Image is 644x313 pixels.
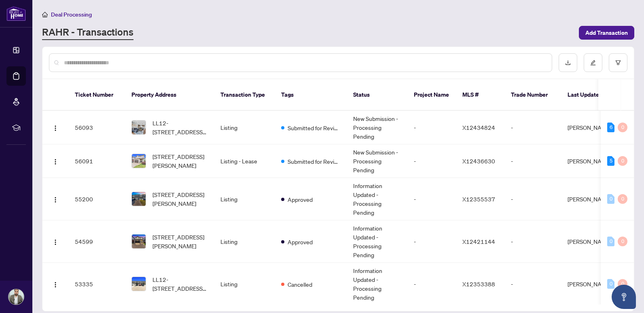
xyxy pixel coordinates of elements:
span: [STREET_ADDRESS][PERSON_NAME] [153,233,208,250]
div: 0 [618,279,627,289]
td: [PERSON_NAME] [561,263,622,305]
td: - [504,263,561,305]
img: thumbnail-img [132,154,146,168]
td: Listing [214,178,275,220]
img: Logo [52,125,59,131]
button: Logo [49,277,62,290]
th: Status [347,79,407,111]
td: Listing - Lease [214,144,275,178]
td: Information Updated - Processing Pending [347,220,407,263]
td: Information Updated - Processing Pending [347,263,407,305]
span: [STREET_ADDRESS][PERSON_NAME] [153,190,208,208]
div: 0 [618,123,627,132]
span: home [42,12,48,17]
button: download [559,53,577,72]
span: Submitted for Review [288,157,340,166]
img: thumbnail-img [132,235,146,248]
img: thumbnail-img [132,121,146,134]
td: 54599 [68,220,125,263]
button: Logo [49,235,62,248]
td: - [504,144,561,178]
td: [PERSON_NAME] [561,111,622,144]
div: 5 [607,156,614,166]
th: Tags [275,79,347,111]
img: thumbnail-img [132,277,146,291]
td: - [504,111,561,144]
td: [PERSON_NAME] [561,220,622,263]
span: download [565,60,571,66]
div: 0 [618,194,627,204]
span: edit [590,60,596,66]
th: MLS # [456,79,504,111]
td: Listing [214,220,275,263]
td: 56091 [68,144,125,178]
td: - [504,220,561,263]
th: Project Name [407,79,456,111]
div: 0 [618,237,627,246]
span: filter [615,60,621,66]
td: - [407,144,456,178]
td: 56093 [68,111,125,144]
span: Deal Processing [51,11,92,18]
span: X12421144 [462,238,495,245]
td: [PERSON_NAME] [561,178,622,220]
td: - [407,220,456,263]
div: 6 [607,123,614,132]
img: thumbnail-img [132,192,146,206]
td: New Submission - Processing Pending [347,144,407,178]
div: 0 [618,156,627,166]
td: [PERSON_NAME] [561,144,622,178]
td: Information Updated - Processing Pending [347,178,407,220]
td: 55200 [68,178,125,220]
button: Open asap [612,285,636,309]
span: X12355537 [462,195,495,203]
th: Trade Number [504,79,561,111]
th: Last Updated By [561,79,622,111]
span: Cancelled [288,280,312,289]
span: X12353388 [462,280,495,288]
div: 0 [607,237,614,246]
button: filter [609,53,627,72]
td: Listing [214,111,275,144]
td: Listing [214,263,275,305]
th: Ticket Number [68,79,125,111]
td: New Submission - Processing Pending [347,111,407,144]
button: Logo [49,121,62,134]
span: [STREET_ADDRESS][PERSON_NAME] [153,152,208,170]
td: - [504,178,561,220]
div: 0 [607,194,614,204]
button: edit [584,53,602,72]
img: Logo [52,281,59,288]
td: 53335 [68,263,125,305]
div: 0 [607,279,614,289]
span: Approved [288,237,313,246]
td: - [407,178,456,220]
td: - [407,111,456,144]
img: Logo [52,239,59,245]
th: Property Address [125,79,214,111]
td: - [407,263,456,305]
span: Approved [288,195,313,204]
span: X12434824 [462,124,495,131]
th: Transaction Type [214,79,275,111]
span: Submitted for Review [288,123,340,132]
img: Profile Icon [8,289,24,305]
button: Logo [49,154,62,167]
span: LL12-[STREET_ADDRESS][PERSON_NAME] [153,118,208,136]
a: RAHR - Transactions [42,25,133,40]
button: Logo [49,192,62,205]
img: Logo [52,197,59,203]
span: LL12-[STREET_ADDRESS][PERSON_NAME] [153,275,208,293]
span: Add Transaction [585,26,628,39]
img: logo [6,6,26,21]
span: X12436630 [462,157,495,165]
img: Logo [52,159,59,165]
button: Add Transaction [579,26,634,40]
